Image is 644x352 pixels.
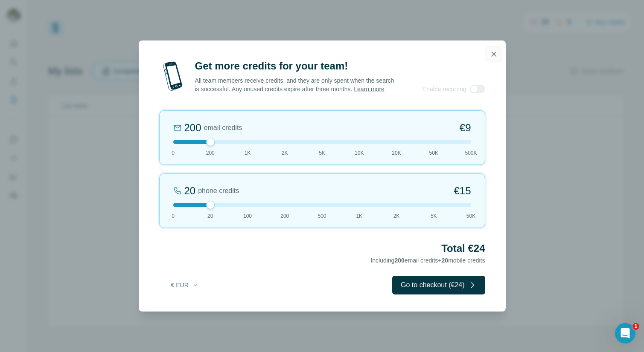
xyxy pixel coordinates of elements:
[206,149,215,157] span: 200
[243,212,252,220] span: 100
[165,277,205,293] button: € EUR
[198,186,239,196] span: phone credits
[632,323,639,330] span: 1
[431,212,437,220] span: 5K
[392,149,401,157] span: 20K
[280,212,289,220] span: 200
[460,121,471,135] span: €9
[159,242,485,255] h2: Total €24
[370,257,485,264] span: Including email credits + mobile credits
[245,149,251,157] span: 1K
[423,85,466,93] span: Enable recurring
[354,86,385,92] a: Learn more
[355,149,364,157] span: 10K
[466,212,475,220] span: 50K
[394,257,404,264] span: 200
[319,149,325,157] span: 5K
[195,76,395,93] p: All team members receive credits, and they are only spent when the search is successful. Any unus...
[207,212,213,220] span: 20
[282,149,288,157] span: 2K
[204,123,242,133] span: email credits
[318,212,326,220] span: 500
[442,257,449,264] span: 20
[184,121,201,135] div: 200
[392,276,485,294] button: Go to checkout (€24)
[454,184,471,198] span: €15
[615,323,635,343] iframe: Intercom live chat
[356,212,362,220] span: 1K
[184,184,196,198] div: 20
[465,149,477,157] span: 500K
[429,149,438,157] span: 50K
[393,212,400,220] span: 2K
[172,149,175,157] span: 0
[159,59,186,93] img: mobile-phone
[172,212,175,220] span: 0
